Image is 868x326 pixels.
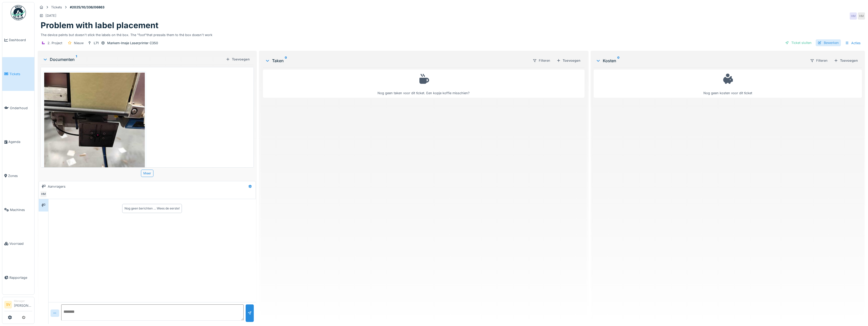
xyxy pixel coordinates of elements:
a: Dashboard [2,23,34,57]
a: Onderhoud [2,91,34,125]
div: Filteren [530,57,553,64]
div: HM [850,12,857,20]
div: Bewerken [816,39,841,46]
strong: #2025/10/336/06863 [68,5,106,10]
span: Tickets [9,72,32,76]
a: Voorraad [2,227,34,261]
div: Nieuw [74,41,84,45]
a: SV Manager[PERSON_NAME] [4,299,32,311]
div: Manager [14,299,32,303]
div: Filteren [808,57,830,64]
span: Machines [10,207,32,212]
div: Taken [265,58,528,64]
span: Onderhoud [10,106,32,110]
div: The device peints but doesn't stick the labels on thé box. The "foot"that pressés them to thé box... [41,30,862,37]
span: Voorraad [9,241,32,246]
sup: 0 [285,58,287,64]
div: Acties [843,39,863,47]
a: Tickets [2,57,34,91]
span: Dashboard [9,38,32,42]
span: Rapportage [9,275,32,280]
h1: Problem with label placement [41,21,159,30]
a: Agenda [2,125,34,159]
div: Tickets [51,5,62,10]
div: Nog geen berichten … Wees de eerste! [124,206,180,211]
a: Zones [2,159,34,193]
img: mkmhqj0emewd7662a8t972rkzt3m [44,73,145,207]
a: Rapportage [2,261,34,295]
div: 2. Project [48,41,62,45]
div: Toevoegen [555,57,582,64]
div: Nog geen kosten voor dit ticket [597,72,859,95]
div: Toevoegen [832,57,860,64]
span: Zones [8,173,32,178]
li: [PERSON_NAME] [14,299,32,310]
div: Documenten [43,56,224,62]
div: Kosten [596,58,806,64]
div: HM [858,12,865,20]
div: Ticket sluiten [783,39,814,46]
div: Meer [141,170,153,177]
div: Aanvragers [48,184,66,189]
li: SV [4,301,12,308]
img: Badge_color-CXgf-gQk.svg [11,5,26,20]
sup: 0 [617,58,620,64]
div: Toevoegen [224,56,252,63]
div: Nog geen taken voor dit ticket. Een kopje koffie misschien? [266,72,581,95]
div: [DATE] [45,13,56,18]
a: Machines [2,193,34,227]
div: L71 [94,41,99,45]
sup: 1 [76,56,77,62]
div: HM [40,191,47,198]
span: Agenda [8,139,32,144]
div: Markem-Imaje Laserprinter C350 [107,41,158,45]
